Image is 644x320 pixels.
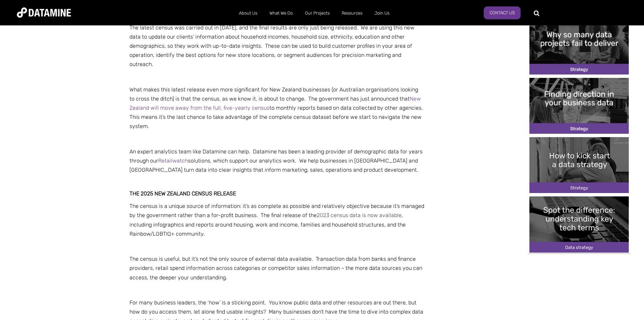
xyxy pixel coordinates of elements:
span: The census is useful, but it’s not the only source of external data available. Transaction data f... [129,256,422,280]
a: 2023 census data is now available [317,212,402,218]
a: Retailwatch [158,157,188,164]
a: Our Projects [299,4,336,22]
a: Resources [336,4,368,22]
img: 20250217 Spot the differences-1 [529,196,629,252]
span: The 2025 New Zealand census release [129,190,236,197]
a: Join Us [368,4,396,22]
img: 20250403 Finding direction in your business data-1 [529,78,629,134]
img: why so many data projects fail to deliver [529,18,629,74]
span: What makes this latest release even more significant for New Zealand businesses (or Australian or... [129,86,424,130]
img: 20241212 How to kick start a data strategy-2 [529,137,629,193]
span: The census is a unique source of information: it’s as complete as possible and relatively objecti... [129,203,424,237]
span: The latest census was carried out in [DATE], and the final results are only just being released. ... [129,24,414,49]
span: An expert analytics team like Datamine can help. Datamine has been a leading provider of demograp... [129,148,423,173]
span: . These can be used to build customer profiles in your area of operation, identify the best optio... [129,43,412,67]
img: Datamine [17,7,71,18]
a: About Us [233,4,263,22]
a: What We Do [263,4,299,22]
a: Contact Us [484,6,521,19]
